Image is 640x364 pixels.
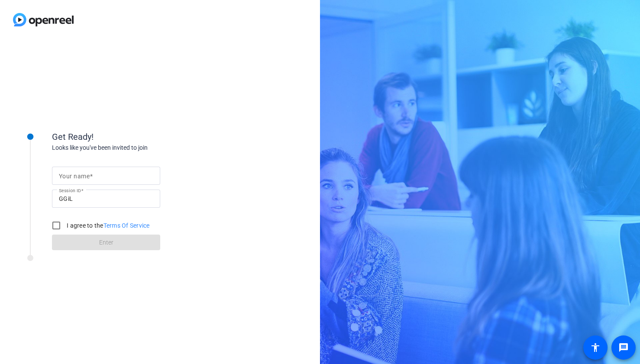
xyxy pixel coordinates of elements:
[590,342,601,353] mat-icon: accessibility
[103,222,150,229] a: Terms Of Service
[52,143,225,152] div: Looks like you've been invited to join
[618,342,629,353] mat-icon: message
[65,221,150,230] label: I agree to the
[52,130,225,143] div: Get Ready!
[59,188,81,193] mat-label: Session ID
[59,173,90,180] mat-label: Your name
